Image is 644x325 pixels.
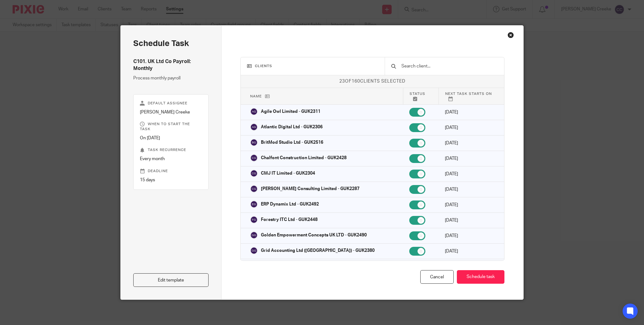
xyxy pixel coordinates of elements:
img: svg%3E [250,216,258,223]
p: Default assignee [140,101,202,106]
img: svg%3E [250,200,258,208]
p: [DATE] [445,140,495,146]
p: [DATE] [445,109,495,115]
p: Chalfont Construction Limited - GUK2428 [261,155,347,161]
h3: Clients [247,64,379,69]
p: Forestry ITC Ltd - GUK2448 [261,217,318,223]
img: svg%3E [250,231,258,239]
p: [DATE] [445,233,495,239]
img: svg%3E [250,247,258,254]
span: 23 [339,79,345,84]
p: [DATE] [445,125,495,131]
div: Close this dialog window [508,32,514,38]
p: Agile Owl Limited - GUK2311 [261,108,320,115]
button: Schedule task [457,270,504,284]
p: Every month [140,156,202,162]
img: svg%3E [250,123,258,131]
p: [PERSON_NAME] Consulting Limited - GUK2287 [261,186,359,192]
p: Golden Empowerment Concepts UK LTD - GUK2490 [261,232,367,238]
p: [DATE] [445,155,495,162]
input: Search client... [401,63,498,70]
img: svg%3E [250,139,258,146]
img: svg%3E [250,154,258,162]
img: svg%3E [250,170,258,177]
p: Next task starts on [445,91,495,101]
p: [DATE] [445,217,495,223]
img: svg%3E [250,185,258,193]
p: of clients selected [241,78,504,84]
p: BritMod Studio Ltd - GUK2516 [261,139,323,146]
p: [DATE] [445,202,495,208]
span: 160 [352,79,360,84]
p: [DATE] [445,248,495,254]
h4: C101. UK Ltd Co Payroll: Monthly [133,58,209,72]
p: Name [250,94,397,99]
p: ERP Dynamix Ltd - GUK2492 [261,201,319,207]
p: CMJ IT Limited - GUK2304 [261,170,315,177]
p: When to start the task [140,122,202,132]
p: Process monthly payroll [133,75,209,81]
p: [DATE] [445,186,495,193]
p: Deadline [140,169,202,174]
img: svg%3E [250,108,258,115]
p: Task recurrence [140,148,202,153]
div: Cancel [420,270,454,284]
p: 15 days [140,177,202,183]
p: On [DATE] [140,135,202,141]
p: [DATE] [445,171,495,177]
p: Status [410,91,432,101]
p: [PERSON_NAME] Creeke [140,109,202,115]
p: Grid Accounting Ltd ([GEOGRAPHIC_DATA]) - GUK2380 [261,247,375,254]
p: Atlantic Digital Ltd - GUK2306 [261,124,323,130]
h2: Schedule task [133,38,209,49]
a: Edit template [133,273,209,287]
